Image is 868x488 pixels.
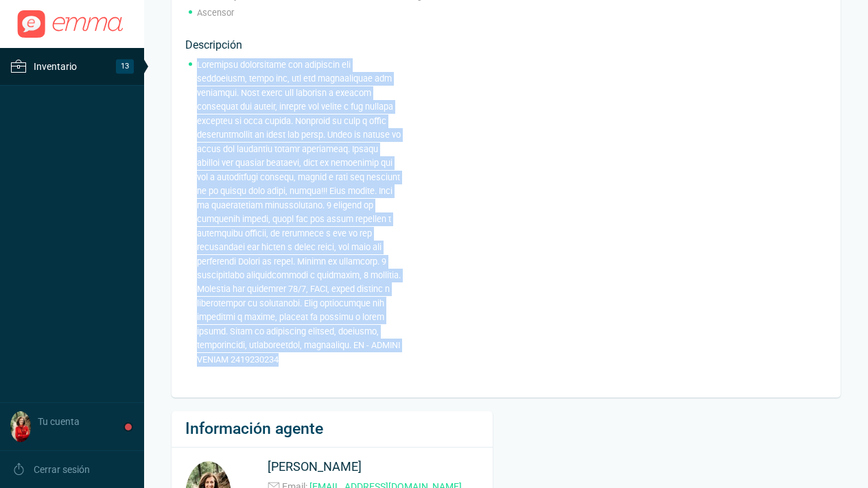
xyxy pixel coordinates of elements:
li: Ascensor [189,6,401,20]
li: Loremipsu dolorsitame con adipiscin eli seddoeiusm, tempo inc, utl etd magnaaliquae adm veniamqui... [189,58,401,367]
h4: Información agente [172,411,493,448]
h6: Descripción [185,38,827,53]
h5: [PERSON_NAME] [268,458,479,475]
